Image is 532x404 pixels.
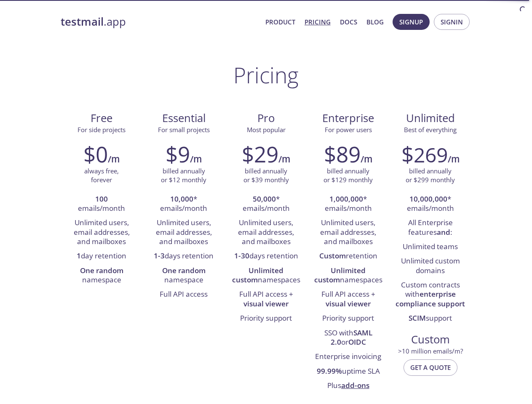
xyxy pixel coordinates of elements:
[61,14,104,29] strong: testmail
[396,254,465,278] li: Unlimited custom domains
[396,240,465,254] li: Unlimited teams
[325,125,372,134] span: For power users
[323,167,373,185] p: billed annually or $129 monthly
[83,141,108,167] h2: $0
[108,152,120,166] h6: /m
[149,192,219,216] li: * emails/month
[242,141,278,167] h2: $29
[396,278,465,311] li: Custom contracts with
[324,141,361,167] h2: $89
[409,194,447,204] strong: 10,000,000
[265,16,295,27] a: Product
[67,111,136,125] span: Free
[253,194,276,204] strong: 50,000
[161,167,206,185] p: billed annually or $12 monthly
[329,194,363,204] strong: 1,000,000
[313,192,383,216] li: * emails/month
[154,251,165,260] strong: 1-3
[319,251,346,260] strong: Custom
[67,264,136,288] li: namespace
[305,16,331,27] a: Pricing
[80,266,123,275] strong: One random
[61,15,259,29] a: testmail.app
[441,16,463,27] span: Signin
[404,359,457,375] button: Get a quote
[231,192,301,216] li: * emails/month
[314,111,382,125] span: Enterprise
[396,332,465,347] span: Custom
[410,362,451,373] span: Get a quote
[313,326,383,350] li: SSO with or
[234,251,249,260] strong: 1-30
[243,299,289,308] strong: visual viewer
[158,125,210,134] span: For small projects
[231,311,301,326] li: Priority support
[278,152,290,166] h6: /m
[78,125,126,134] span: For side projects
[162,266,206,275] strong: One random
[150,111,218,125] span: Essential
[149,264,219,288] li: namespace
[341,380,369,390] a: add-ons
[396,192,465,216] li: * emails/month
[170,194,193,204] strong: 10,000
[313,287,383,311] li: Full API access +
[414,141,448,168] span: 269
[243,167,289,185] p: billed annually or $39 monthly
[149,287,219,302] li: Full API access
[313,311,383,326] li: Priority support
[313,379,383,393] li: Plus
[396,311,465,326] li: support
[406,167,455,185] p: billed annually or $299 monthly
[448,152,460,166] h6: /m
[434,14,470,30] button: Signin
[396,289,465,308] strong: enterprise compliance support
[361,152,372,166] h6: /m
[247,125,286,134] span: Most popular
[67,192,136,216] li: emails/month
[409,313,426,323] strong: SCIM
[313,364,383,379] li: uptime SLA
[67,216,136,249] li: Unlimited users, email addresses, and mailboxes
[393,14,430,30] button: Signup
[149,249,219,263] li: days retention
[166,141,190,167] h2: $9
[231,249,301,263] li: days retention
[396,216,465,240] li: All Enterprise features :
[314,266,366,284] strong: Unlimited custom
[77,251,81,260] strong: 1
[313,249,383,263] li: retention
[398,347,463,355] span: > 10 million emails/m?
[95,194,108,204] strong: 100
[232,111,300,125] span: Pro
[399,16,423,27] span: Signup
[437,227,450,237] strong: and
[326,299,371,308] strong: visual viewer
[231,287,301,311] li: Full API access +
[313,216,383,249] li: Unlimited users, email addresses, and mailboxes
[401,141,448,167] h2: $
[406,111,455,125] span: Unlimited
[67,249,136,263] li: day retention
[331,328,372,347] strong: SAML 2.0
[348,337,366,347] strong: OIDC
[313,350,383,364] li: Enterprise invoicing
[313,264,383,288] li: namespaces
[366,16,384,27] a: Blog
[233,62,299,88] h1: Pricing
[232,266,284,284] strong: Unlimited custom
[404,125,457,134] span: Best of everything
[84,167,119,185] p: always free, forever
[317,366,342,376] strong: 99.99%
[340,16,357,27] a: Docs
[231,216,301,249] li: Unlimited users, email addresses, and mailboxes
[231,264,301,288] li: namespaces
[190,152,202,166] h6: /m
[149,216,219,249] li: Unlimited users, email addresses, and mailboxes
